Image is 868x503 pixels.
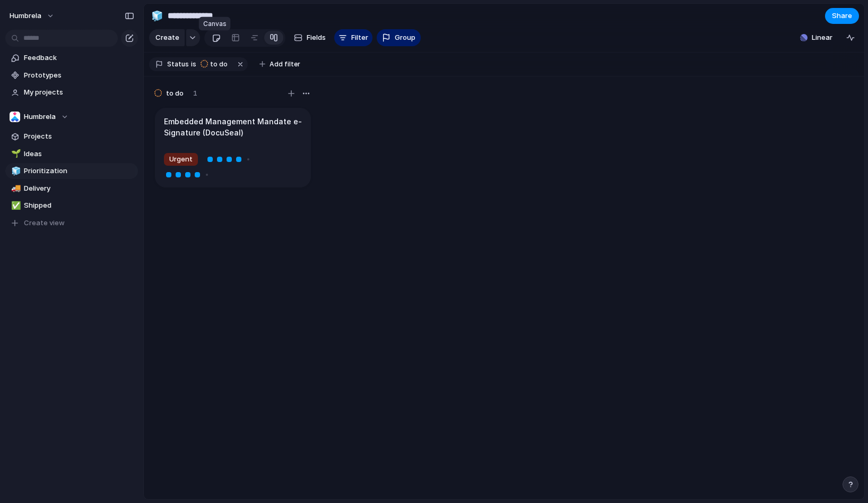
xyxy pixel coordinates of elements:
a: Prototypes [5,67,138,83]
button: to do [197,58,234,70]
button: ✅ [10,200,20,211]
span: Delivery [24,183,134,194]
button: 🧊 [149,7,166,24]
span: Share [832,11,852,21]
span: Create [155,32,179,43]
button: 🧊 [10,166,20,176]
div: Canvas [199,17,231,31]
span: Prototypes [24,70,134,81]
div: 🧊 [11,165,19,177]
button: Create view [5,215,138,231]
span: Add filter [270,59,300,69]
button: Urgent [161,151,201,168]
button: Add filter [253,57,307,72]
button: Create [149,29,185,46]
span: Ideas [24,149,134,159]
button: Share [825,8,859,24]
button: Linear [796,30,837,46]
div: 🚚 [11,182,19,194]
button: Humbrela [5,7,60,24]
a: ✅Shipped [5,198,138,214]
span: Status [167,59,189,69]
span: Feedback [24,53,134,63]
a: 🧊Prioritization [5,163,138,179]
a: Projects [5,129,138,144]
h1: Embedded Management Mandate e-Signature (DocuSeal) [164,116,302,138]
span: to do [210,59,228,69]
span: Filter [351,32,368,43]
a: 🚚Delivery [5,181,138,197]
div: Embedded Management Mandate e-Signature (DocuSeal)Urgent [155,108,311,187]
button: is [189,58,198,70]
button: Group [377,29,421,46]
span: Fields [307,32,326,43]
div: 🌱 [11,148,19,160]
span: Humbrela [10,11,41,21]
span: to do [166,88,184,99]
span: My projects [24,87,134,98]
button: 🚚 [10,183,20,194]
button: Fields [290,29,330,46]
button: 🌱 [10,149,20,159]
span: is [191,59,196,69]
button: Filter [334,29,372,46]
span: Linear [812,32,832,43]
span: 1 [193,88,197,99]
span: Create view [24,218,65,228]
div: 🧊 [151,8,163,23]
span: Group [395,32,415,43]
a: 🌱Ideas [5,146,138,162]
span: Prioritization [24,166,134,176]
div: ✅ [11,200,19,212]
span: Projects [24,131,134,142]
button: Humbrela [5,109,138,125]
span: Shipped [24,200,134,211]
span: Urgent [169,154,193,165]
a: My projects [5,84,138,100]
a: Feedback [5,50,138,66]
span: Humbrela [24,112,56,122]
